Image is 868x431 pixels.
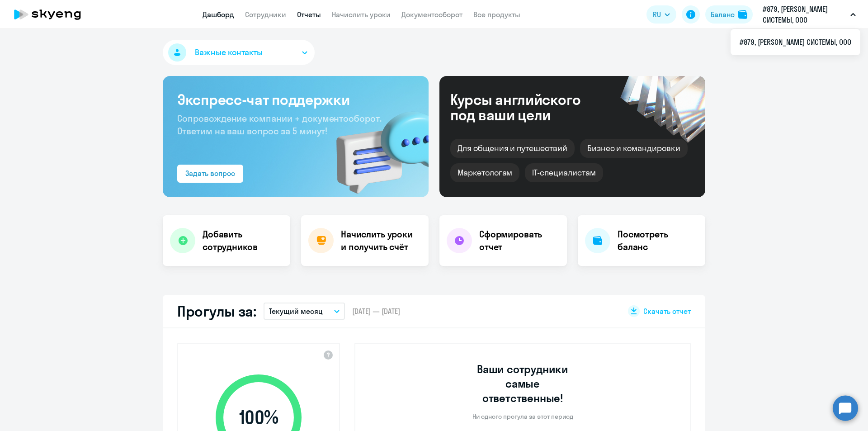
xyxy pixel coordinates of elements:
a: Начислить уроки [332,10,391,19]
a: Отчеты [297,10,321,19]
a: Дашборд [203,10,234,19]
span: [DATE] — [DATE] [352,306,400,316]
button: Балансbalance [705,5,753,24]
span: 100 % [207,407,311,428]
button: Задать вопрос [177,165,243,183]
p: Ни одного прогула за этот период [472,412,573,421]
button: RU [646,5,676,24]
h4: Начислить уроки и получить счёт [341,228,420,253]
a: Документооборот [401,10,462,19]
div: Маркетологам [450,163,519,182]
img: bg-img [323,95,429,197]
button: Важные контакты [163,40,315,65]
span: Скачать отчет [643,306,691,316]
div: Бизнес и командировки [580,139,688,158]
span: Важные контакты [195,47,263,58]
h3: Ваши сотрудники самые ответственные! [465,362,581,405]
img: balance [738,10,747,19]
h3: Экспресс-чат поддержки [177,90,414,109]
span: RU [653,9,661,20]
p: #879, [PERSON_NAME] СИСТЕМЫ, ООО [763,4,847,25]
div: Задать вопрос [185,168,235,179]
ul: RU [731,29,860,55]
div: Курсы английского под ваши цели [450,92,605,123]
button: Текущий месяц [264,303,345,320]
p: Текущий месяц [269,306,323,317]
a: Все продукты [473,10,520,19]
div: Баланс [711,9,735,20]
div: Для общения и путешествий [450,139,575,158]
span: Сопровождение компании + документооборот. Ответим на ваш вопрос за 5 минут! [177,113,382,137]
h4: Добавить сотрудников [203,228,283,253]
h4: Сформировать отчет [479,228,560,253]
h4: Посмотреть баланс [618,228,698,253]
a: Сотрудники [245,10,286,19]
h2: Прогулы за: [177,302,256,320]
div: IT-специалистам [525,163,603,182]
button: #879, [PERSON_NAME] СИСТЕМЫ, ООО [758,4,860,25]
